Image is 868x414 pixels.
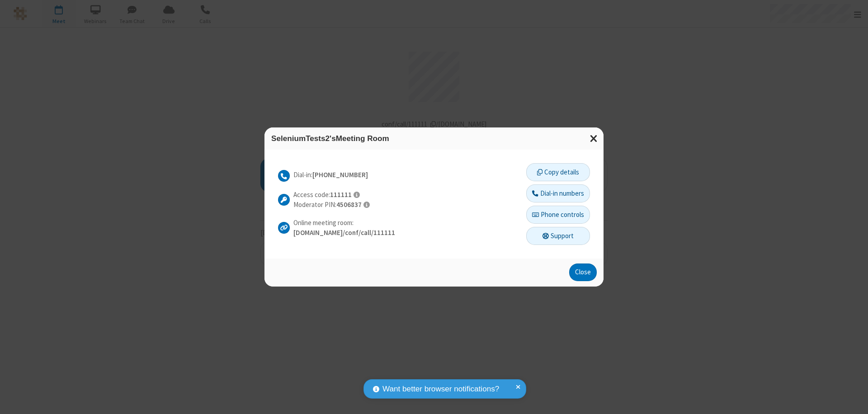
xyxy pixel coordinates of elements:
[526,206,590,224] button: Phone controls
[293,218,395,228] p: Online meeting room:
[293,170,368,180] p: Dial-in:
[569,263,597,282] button: Close
[330,190,352,199] strong: 111111
[271,134,597,143] h3: SeleniumTests2's
[293,228,395,237] strong: [DOMAIN_NAME]/conf/call/111111
[526,163,590,181] button: Copy details
[354,191,360,198] span: Participants should use this access code to connect to the meeting.
[293,200,370,210] p: Moderator PIN:
[526,184,590,202] button: Dial-in numbers
[293,190,370,200] p: Access code:
[382,383,499,395] span: Want better browser notifications?
[336,200,362,209] strong: 4506837
[312,170,368,179] strong: [PHONE_NUMBER]
[336,134,389,143] span: Meeting Room
[363,201,370,208] span: As the meeting organizer, entering this PIN gives you access to moderator and other administrativ...
[526,227,590,245] button: Support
